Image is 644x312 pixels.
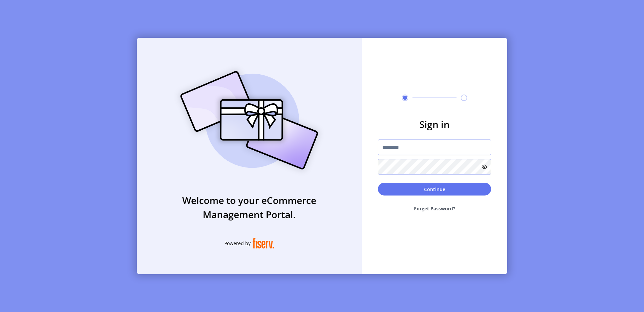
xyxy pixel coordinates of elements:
[170,63,328,177] img: card_Illustration.svg
[137,193,362,222] h3: Welcome to your eCommerce Management Portal.
[224,240,251,247] span: Powered by
[378,117,491,131] h3: Sign in
[378,183,491,196] button: Continue
[378,200,491,217] button: Forget Password?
